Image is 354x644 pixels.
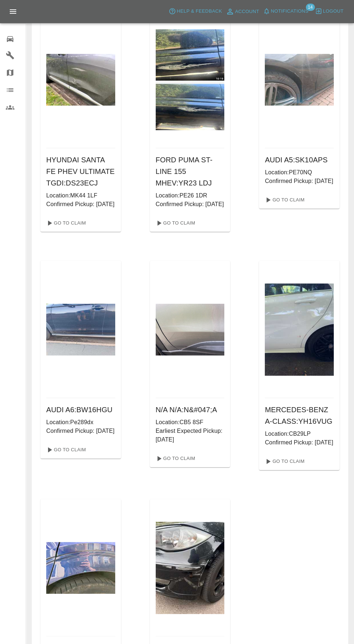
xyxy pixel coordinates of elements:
p: Location: CB29LP [265,430,334,438]
span: Help & Feedback [177,7,222,16]
h6: AUDI A6 : BW16HGU [46,404,115,415]
button: Help & Feedback [167,6,224,17]
a: Account [224,6,261,17]
a: Go To Claim [153,453,197,464]
p: Location: CB5 8SF [156,418,225,427]
p: Confirmed Pickup: [DATE] [46,427,115,435]
p: Location: PE26 1DR [156,191,225,200]
button: Notifications [261,6,310,17]
p: Location: PE70NQ [265,168,334,177]
p: Location: Pe289dx [46,418,115,427]
p: Confirmed Pickup: [DATE] [265,177,334,185]
span: 14 [306,4,315,11]
p: Confirmed Pickup: [DATE] [156,200,225,209]
h6: MERCEDES-BENZ A-CLASS : YH16VUG [265,404,334,427]
h6: N/A N/A : N&#047;A [156,404,225,415]
p: Earliest Expected Pickup: [DATE] [156,427,225,444]
a: Go To Claim [153,217,197,229]
button: Open drawer [4,3,22,20]
h6: FORD PUMA ST-LINE 155 MHEV : YR23 LDJ [156,154,225,189]
span: Account [235,8,259,16]
a: Go To Claim [43,444,88,456]
h6: AUDI A5 : SK10APS [265,154,334,166]
a: Go To Claim [43,217,88,229]
h6: HYUNDAI SANTA FE PHEV ULTIMATE TGDI : DS23ECJ [46,154,115,189]
p: Confirmed Pickup: [DATE] [265,438,334,447]
button: Logout [313,6,345,17]
p: Confirmed Pickup: [DATE] [46,200,115,209]
a: Go To Claim [262,456,306,467]
p: Location: MK44 1LF [46,191,115,200]
a: Go To Claim [262,194,306,206]
span: Notifications [271,7,308,16]
span: Logout [323,7,344,16]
